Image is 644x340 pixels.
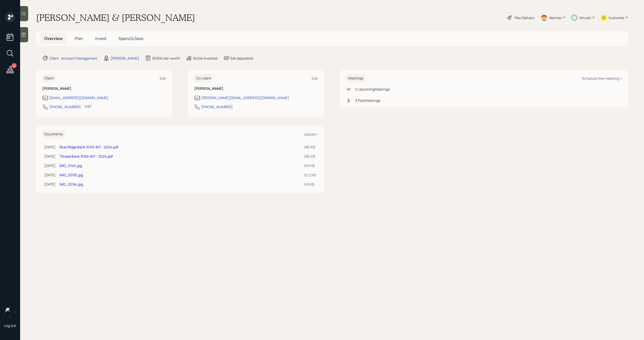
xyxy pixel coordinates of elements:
div: [DATE] [44,154,56,159]
div: Altruist [579,15,591,20]
h6: Client [42,74,56,82]
div: [DATE] [44,144,56,150]
div: [PERSON_NAME] [110,56,139,61]
a: Blue Ridge Bank 1099-INT - 2024.pdf [60,145,118,149]
span: Invest [95,36,106,41]
div: [DATE] [44,163,56,168]
h6: [PERSON_NAME] [42,87,166,91]
div: [PHONE_NUMBER] [49,104,81,109]
div: $424k invested [193,56,217,61]
div: Upload + [304,132,318,137]
h6: Meetings [346,74,365,82]
div: [EMAIL_ADDRESS][DOMAIN_NAME] [49,95,108,100]
div: $590k net-worth [152,56,180,61]
div: Warmer [549,15,562,20]
h6: [PERSON_NAME] [194,87,318,91]
img: michael-russo-headshot.png [5,307,15,317]
div: 2 [12,63,17,68]
div: Kustomer [609,15,624,20]
div: [DATE] [44,182,56,187]
div: [PERSON_NAME][EMAIL_ADDRESS][DOMAIN_NAME] [201,95,289,100]
h1: [PERSON_NAME] & [PERSON_NAME] [36,12,195,23]
div: Plan Delivery [514,15,535,20]
a: IMG_0095.jpg [60,173,83,177]
div: Schedule New Meeting + [582,76,622,81]
div: Edit [312,76,318,81]
div: 280 KB [304,144,316,150]
div: 169 KB [304,163,316,168]
div: Log out [4,323,16,328]
div: CST [85,104,92,109]
div: 3 Past Meeting s [355,98,380,103]
h6: Co-client [194,74,213,82]
a: IMG_0094.jpg [60,182,83,187]
div: 52.2 KB [304,172,316,178]
div: [DATE] [44,172,56,178]
div: $4k deposited [230,56,253,61]
div: Edit [160,76,166,81]
h6: Documents [42,130,65,138]
div: [PHONE_NUMBER] [201,104,233,109]
a: Thread Bank 1099-INT - 2024.pdf [60,154,113,159]
div: 280 KB [304,154,316,159]
span: Plan [75,36,83,41]
div: Client · Account Management [49,56,97,61]
a: IMG_0140.jpg [60,163,82,168]
span: Overview [44,36,63,41]
div: 149 KB [304,182,316,187]
div: 0 Upcoming Meeting s [355,87,390,92]
span: Spend & Save [118,36,143,41]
